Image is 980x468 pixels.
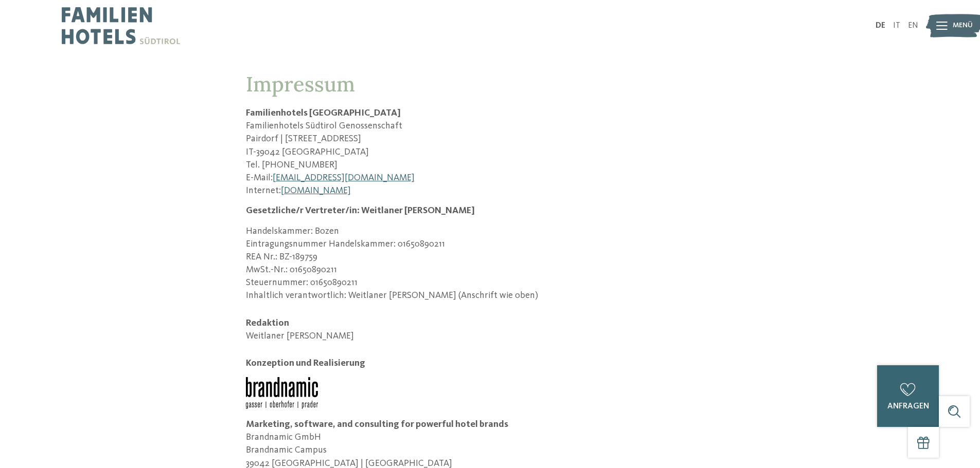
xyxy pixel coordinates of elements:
p: Inhaltlich verantwortlich: Weitlaner [PERSON_NAME] (Anschrift wie oben) [246,289,735,302]
h2: Konzeption und Realisierung [246,357,735,370]
span: Menü [953,21,973,31]
p: IT-39042 [GEOGRAPHIC_DATA] [246,146,735,159]
p: Weitlaner [PERSON_NAME] [246,330,735,343]
p: Steuernummer: 01650890211 [246,276,735,289]
p: Brandnamic GmbH [246,431,735,444]
span: anfragen [887,402,929,410]
a: anfragen [877,365,939,427]
a: [EMAIL_ADDRESS][DOMAIN_NAME] [273,173,415,182]
h2: Familienhotels [GEOGRAPHIC_DATA] [246,107,735,120]
p: Tel. [PHONE_NUMBER] [246,159,735,172]
img: Brandnamic | Marketing, software, and consulting for powerful hotel brands [246,377,318,409]
p: Familienhotels Südtirol Genossenschaft [246,120,735,133]
span: Impressum [246,71,355,97]
p: Internet: [246,184,735,197]
p: Eintragungsnummer Handelskammer: 01650890211 [246,238,735,251]
h3: Gesetzliche/r Vertreter/in: Weitlaner [PERSON_NAME] [246,204,735,217]
a: IT [893,22,900,30]
a: DE [876,22,885,30]
p: Brandnamic Campus [246,444,735,457]
p: E-Mail: [246,172,735,184]
h2: Redaktion [246,317,735,330]
p: Pairdorf | [STREET_ADDRESS] [246,133,735,145]
h2: Marketing, software, and consulting for powerful hotel brands [246,418,735,431]
p: Handelskammer: Bozen [246,225,735,238]
p: MwSt.-Nr.: 01650890211 [246,264,735,276]
a: [DOMAIN_NAME] [281,186,351,195]
p: REA Nr.: BZ-189759 [246,251,735,264]
a: EN [908,22,918,30]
